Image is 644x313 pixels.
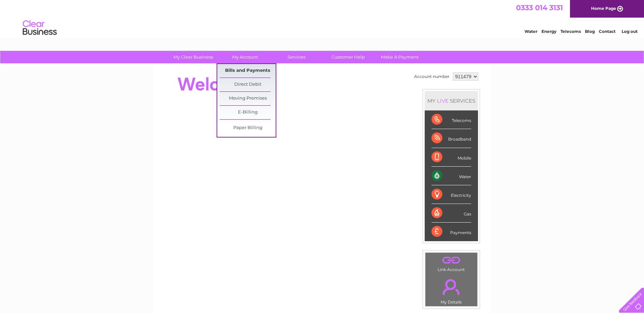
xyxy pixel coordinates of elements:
[217,51,273,63] a: My Account
[516,3,563,12] a: 0333 014 3131
[269,51,325,63] a: Services
[162,4,483,33] div: Clear Business is a trading name of Verastar Limited (registered in [GEOGRAPHIC_DATA] No. 3667643...
[320,51,376,63] a: Customer Help
[525,29,537,34] a: Water
[220,64,276,78] a: Bills and Payments
[412,71,451,82] td: Account number
[622,29,638,34] a: Log out
[220,121,276,135] a: Paper Billing
[425,252,478,274] td: Link Account
[220,78,276,91] a: Direct Debit
[560,29,581,34] a: Telecoms
[427,254,476,266] a: .
[599,29,615,34] a: Contact
[431,167,471,185] div: Water
[372,51,428,63] a: Make A Payment
[431,223,471,241] div: Payments
[431,148,471,167] div: Mobile
[425,273,478,307] td: My Details
[22,18,57,38] img: logo.png
[585,29,595,34] a: Blog
[220,92,276,105] a: Moving Premises
[220,106,276,119] a: E-Billing
[431,110,471,129] div: Telecoms
[436,98,450,104] div: LIVE
[541,29,556,34] a: Energy
[165,51,221,63] a: My Clear Business
[431,204,471,223] div: Gas
[427,275,476,299] a: .
[425,91,478,110] div: MY SERVICES
[431,185,471,204] div: Electricity
[431,129,471,148] div: Broadband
